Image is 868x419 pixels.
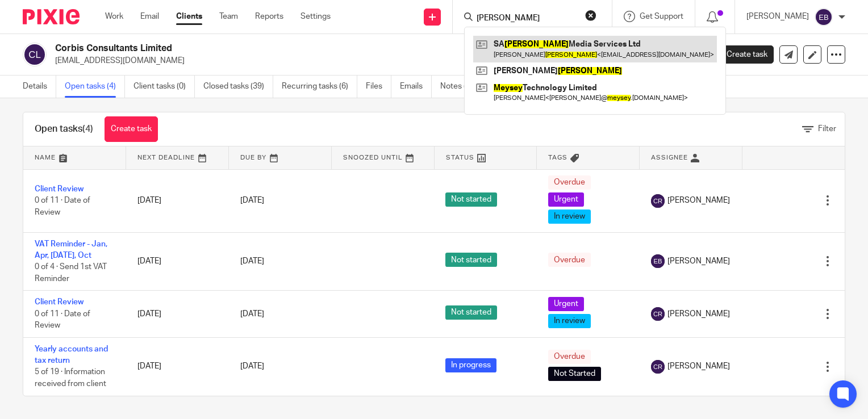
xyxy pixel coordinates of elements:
[55,55,691,66] p: [EMAIL_ADDRESS][DOMAIN_NAME]
[746,11,809,22] p: [PERSON_NAME]
[400,76,432,98] a: Emails
[35,368,106,388] span: 5 of 19 · Information received from client
[548,367,601,381] span: Not Started
[240,196,264,204] span: [DATE]
[240,310,264,318] span: [DATE]
[651,360,665,374] img: svg%3E
[651,254,665,268] img: svg%3E
[366,76,391,98] a: Files
[255,11,283,22] a: Reports
[35,263,107,283] span: 0 of 4 · Send 1st VAT Reminder
[445,192,497,207] span: Not started
[133,76,195,98] a: Client tasks (0)
[35,185,84,193] a: Client Review
[55,43,564,55] h2: Corbis Consultants Limited
[585,10,596,21] button: Clear
[548,154,567,161] span: Tags
[667,255,730,267] span: [PERSON_NAME]
[282,76,357,98] a: Recurring tasks (6)
[219,11,238,22] a: Team
[176,11,202,22] a: Clients
[708,45,774,64] a: Create task
[23,76,56,98] a: Details
[35,310,90,330] span: 0 of 11 · Date of Review
[35,345,108,364] a: Yearly accounts and tax return
[548,253,591,267] span: Overdue
[23,43,47,66] img: svg%3E
[640,12,683,20] span: Get Support
[203,76,273,98] a: Closed tasks (39)
[445,305,497,320] span: Not started
[105,11,123,22] a: Work
[667,361,730,372] span: [PERSON_NAME]
[126,169,229,232] td: [DATE]
[35,123,93,135] h1: Open tasks
[667,308,730,320] span: [PERSON_NAME]
[35,196,90,216] span: 0 of 11 · Date of Review
[548,192,584,207] span: Urgent
[35,298,84,306] a: Client Review
[65,76,125,98] a: Open tasks (4)
[651,194,665,208] img: svg%3E
[548,350,591,364] span: Overdue
[667,195,730,206] span: [PERSON_NAME]
[446,154,474,161] span: Status
[548,175,591,190] span: Overdue
[126,232,229,291] td: [DATE]
[82,124,93,133] span: (4)
[818,125,836,133] span: Filter
[140,11,159,22] a: Email
[440,76,482,98] a: Notes (0)
[343,154,403,161] span: Snoozed Until
[548,297,584,311] span: Urgent
[548,209,591,224] span: In review
[105,116,158,142] a: Create task
[301,11,331,22] a: Settings
[815,8,833,26] img: svg%3E
[445,253,497,267] span: Not started
[548,314,591,328] span: In review
[475,14,578,24] input: Search
[35,240,107,259] a: VAT Reminder - Jan, Apr, [DATE], Oct
[126,337,229,395] td: [DATE]
[651,307,665,321] img: svg%3E
[445,358,496,372] span: In progress
[240,257,264,265] span: [DATE]
[126,291,229,337] td: [DATE]
[23,9,80,24] img: Pixie
[240,363,264,371] span: [DATE]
